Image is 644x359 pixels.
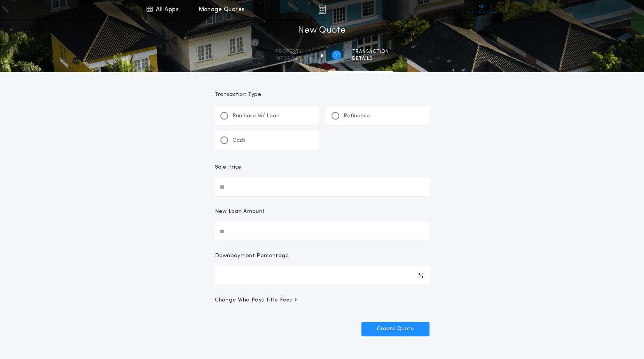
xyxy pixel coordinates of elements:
[215,296,298,304] span: Change Who Pays Title Fees
[232,112,279,120] p: Purchase W/ Loan
[215,164,242,171] p: Sale Price
[215,208,265,216] p: New Loan Amount
[352,56,389,62] span: details
[215,222,429,240] input: New Loan Amount
[232,137,245,145] p: Cash
[318,5,326,14] img: img
[344,112,370,120] p: Refinance
[215,91,429,99] p: Transaction Type
[215,296,429,304] button: Change Who Pays Title Fees
[361,322,429,336] button: Create Quote
[298,24,346,37] h1: New Quote
[276,56,312,62] span: information
[352,49,389,55] span: Transaction
[335,52,338,58] h2: 2
[215,266,429,285] input: Downpayment Percentage
[276,49,312,55] span: Property
[215,178,429,196] input: Sale Price
[215,252,289,260] p: Downpayment Percentage
[467,5,496,13] img: vs-icon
